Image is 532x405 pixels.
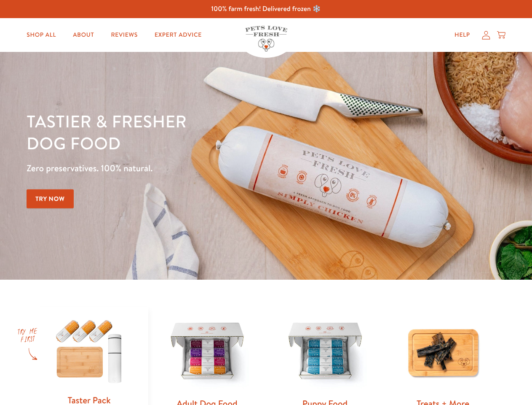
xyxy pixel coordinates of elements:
a: Expert Advice [148,27,209,43]
p: Zero preservatives. 100% natural. [27,161,346,176]
a: Shop All [20,27,63,43]
a: About [66,27,101,43]
a: Reviews [104,27,144,43]
a: Try Now [27,189,74,208]
img: Pets Love Fresh [245,26,287,51]
h1: Tastier & fresher dog food [27,110,346,154]
a: Help [448,27,477,43]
